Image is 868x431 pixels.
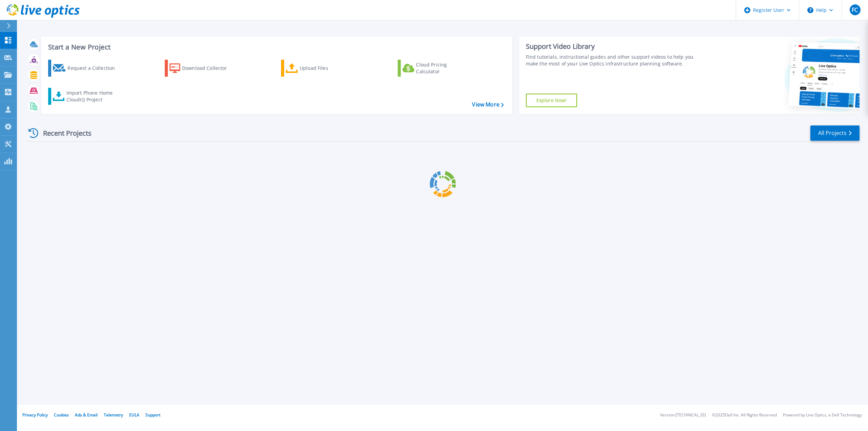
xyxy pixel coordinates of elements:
[104,412,123,418] a: Telemetry
[712,413,777,417] li: © 2025 Dell Inc. All Rights Reserved
[783,413,862,417] li: Powered by Live Optics, a Dell Technology
[26,125,101,141] div: Recent Projects
[526,54,702,67] div: Find tutorials, instructional guides and other support videos to help you make the most of your L...
[281,60,357,77] a: Upload Files
[129,412,139,418] a: EULA
[852,7,858,13] span: FC
[660,413,706,417] li: Version: [TECHNICAL_ID]
[526,42,702,51] div: Support Video Library
[182,61,236,75] div: Download Collector
[48,43,504,51] h3: Start a New Project
[472,101,504,108] a: View More
[165,60,240,77] a: Download Collector
[416,61,470,75] div: Cloud Pricing Calculator
[66,90,119,103] div: Import Phone Home CloudIQ Project
[67,61,122,75] div: Request a Collection
[48,60,124,77] a: Request a Collection
[300,61,354,75] div: Upload Files
[145,412,160,418] a: Support
[22,412,48,418] a: Privacy Policy
[526,94,577,107] a: Explore Now!
[810,125,860,141] a: All Projects
[54,412,69,418] a: Cookies
[398,60,473,77] a: Cloud Pricing Calculator
[75,412,98,418] a: Ads & Email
